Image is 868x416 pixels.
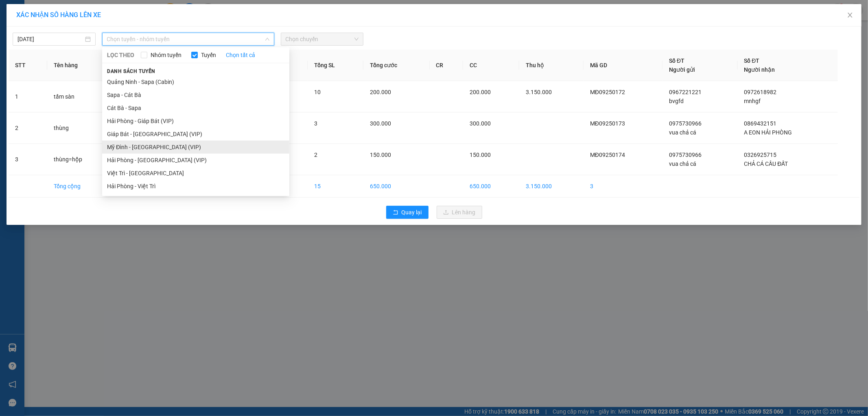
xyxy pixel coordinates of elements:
[590,152,625,158] span: MĐ09250174
[590,89,625,95] span: MĐ09250172
[744,89,777,95] span: 0972618982
[669,120,702,127] span: 0975730966
[102,68,160,75] span: Danh sách tuyến
[669,161,696,167] span: vua chả cá
[669,152,702,158] span: 0975730966
[584,175,662,198] td: 3
[437,206,482,219] button: uploadLên hàng
[839,4,861,27] button: Close
[102,88,289,101] li: Sapa - Cát Bà
[102,154,289,167] li: Hải Phòng - [GEOGRAPHIC_DATA] (VIP)
[519,175,584,198] td: 3.150.000
[226,51,255,59] a: Chọn tất cả
[9,112,47,144] td: 2
[47,50,116,81] th: Tên hàng
[744,57,760,64] span: Số ĐT
[669,98,684,104] span: bvgfd
[16,11,101,19] span: XÁC NHẬN SỐ HÀNG LÊN XE
[370,120,391,127] span: 300.000
[590,120,625,127] span: MĐ09250173
[47,144,116,175] td: thùng=hộp
[470,89,491,95] span: 200.000
[308,50,363,81] th: Tổng SL
[102,75,289,88] li: Quảng Ninh - Sapa (Cabin)
[744,120,777,127] span: 0869432151
[102,114,289,128] li: Hải Phòng - Giáp Bát (VIP)
[9,81,47,112] td: 1
[102,180,289,193] li: Hải Phòng - Việt Trì
[47,175,116,198] td: Tổng cộng
[107,33,269,45] span: Chọn tuyến - nhóm tuyến
[198,51,219,59] span: Tuyến
[314,152,317,158] span: 2
[265,37,270,42] span: down
[386,206,429,219] button: rollbackQuay lại
[430,50,463,81] th: CR
[370,89,391,95] span: 200.000
[463,50,519,81] th: CC
[584,50,662,81] th: Mã GD
[314,120,317,127] span: 3
[669,89,702,95] span: 0967221221
[363,175,430,198] td: 650.000
[370,152,391,158] span: 150.000
[102,167,289,180] li: Việt Trì - [GEOGRAPHIC_DATA]
[17,35,83,44] input: 14/09/2025
[47,81,116,112] td: tấm sàn
[402,208,422,217] span: Quay lại
[107,51,134,59] span: LỌC THEO
[744,98,761,104] span: mnhgf
[102,128,289,141] li: Giáp Bát - [GEOGRAPHIC_DATA] (VIP)
[314,89,321,95] span: 10
[147,51,185,59] span: Nhóm tuyến
[393,209,398,216] span: rollback
[308,175,363,198] td: 15
[519,50,584,81] th: Thu hộ
[669,57,684,64] span: Số ĐT
[669,129,696,136] span: vua chả cá
[744,66,775,73] span: Người nhận
[847,12,853,18] span: close
[102,141,289,154] li: Mỹ Đình - [GEOGRAPHIC_DATA] (VIP)
[744,161,788,167] span: CHẢ CÁ CẦU ĐẤT
[470,120,491,127] span: 300.000
[526,89,552,95] span: 3.150.000
[9,144,47,175] td: 3
[744,152,777,158] span: 0326925715
[286,33,359,45] span: Chọn chuyến
[9,50,47,81] th: STT
[363,50,430,81] th: Tổng cước
[463,175,519,198] td: 650.000
[744,129,792,136] span: A EON HẢI PHÒNG
[470,152,491,158] span: 150.000
[669,66,695,73] span: Người gửi
[47,112,116,144] td: thùng
[102,101,289,114] li: Cát Bà - Sapa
